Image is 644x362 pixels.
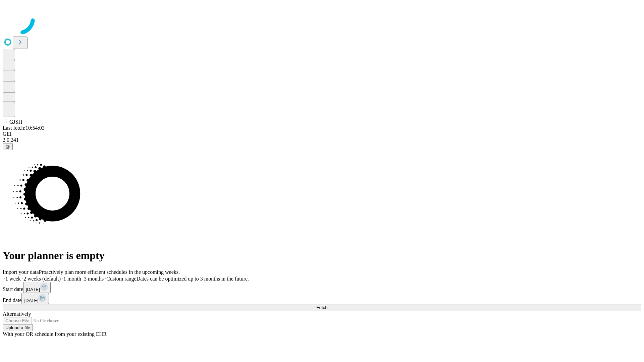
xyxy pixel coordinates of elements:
[21,293,49,304] button: [DATE]
[23,282,51,293] button: [DATE]
[3,324,33,331] button: Upload a file
[3,293,641,304] div: End date
[3,331,107,337] span: With your OR schedule from your existing EHR
[23,276,61,282] span: 2 weeks (default)
[3,137,641,143] div: 2.0.241
[3,269,39,275] span: Import your data
[24,298,38,303] span: [DATE]
[5,276,21,282] span: 1 week
[137,276,249,282] span: Dates can be optimized up to 3 months in the future.
[3,304,641,311] button: Fetch
[3,282,641,293] div: Start date
[106,276,136,282] span: Custom range
[26,287,40,292] span: [DATE]
[9,119,22,125] span: GJSH
[316,305,327,310] span: Fetch
[84,276,104,282] span: 3 months
[3,131,641,137] div: GEI
[3,143,13,150] button: @
[3,125,45,131] span: Last fetch: 10:54:03
[5,144,10,149] span: @
[3,311,31,317] span: Alternatively
[3,249,641,262] h1: Your planner is empty
[39,269,180,275] span: Proactively plan more efficient schedules in the upcoming weeks.
[63,276,81,282] span: 1 month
